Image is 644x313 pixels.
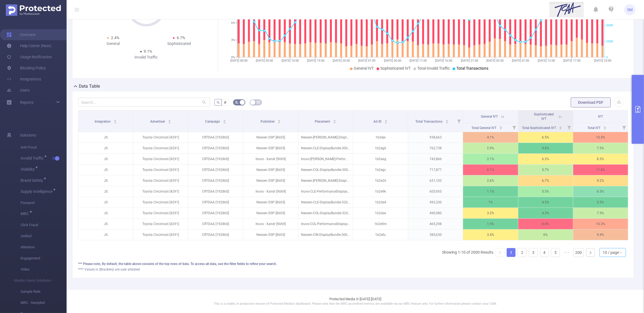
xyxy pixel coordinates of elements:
[540,248,549,257] li: 4
[277,119,281,121] i: icon: caret-up
[333,119,336,122] div: Sort
[512,59,529,62] tspan: [DATE] 07:00
[133,175,188,186] p: Toyota Cincinnati [4291]
[446,121,449,123] i: icon: caret-down
[529,248,538,257] li: 3
[373,120,382,123] span: Ad ID
[111,36,119,40] span: 2.4%
[594,59,611,62] tspan: [DATE] 23:00
[518,219,573,229] p: 8.8%
[168,119,171,121] i: icon: caret-up
[277,121,281,123] i: icon: caret-down
[78,229,133,240] p: JS
[417,66,450,70] span: Total Invalid Traffic
[463,219,518,229] p: 1.5%
[133,154,188,164] p: Toyota Cincinnati [4291]
[518,165,573,175] p: 5.7%
[481,115,498,118] span: General IVT
[133,229,188,240] p: Toyota Cincinnati [4291]
[7,74,41,85] a: Integrations
[78,197,133,208] p: JS
[603,125,607,129] div: Sort
[95,120,112,123] span: Integration
[603,127,607,129] i: icon: caret-down
[144,49,152,54] span: 9.1%
[21,231,67,242] span: Unified
[573,143,628,153] p: 7.5%
[21,167,37,171] span: Visibility
[456,66,488,70] span: Total Transactions
[408,175,463,186] p: 631,103
[78,143,133,153] p: JS
[562,248,571,257] span: •••
[20,97,34,108] a: Reports
[230,59,248,62] tspan: [DATE] 00:00
[518,229,573,240] p: 6%
[562,248,571,257] li: Next 5 Pages
[463,154,518,164] p: 2.1%
[113,119,117,122] div: Sort
[463,132,518,143] p: 4.1%
[113,54,179,60] div: Invalid Traffic
[298,154,353,164] p: Inuvo-[PERSON_NAME]-PerformanceDisplay-300X250-Cross-Device [4226361]
[559,125,562,129] div: Sort
[243,165,298,175] p: Nexxen DSP [8605]
[446,119,449,121] i: icon: caret-up
[463,229,518,240] p: 3.4%
[606,55,608,59] tspan: 0
[78,186,133,197] p: JS
[408,219,463,229] p: 465,298
[243,197,298,208] p: Nexxen DSP [8605]
[496,248,504,257] li: Previous Page
[606,40,613,43] tspan: 250K
[471,126,497,130] span: Total General IVT
[298,186,353,197] p: Inuvo-CLE-PerformanceDisplay-300X250-Cross-Device [4226345]
[188,132,243,143] p: CRTDAA [192860]
[415,120,443,123] span: Total Transactions
[435,59,452,62] tspan: [DATE] 16:00
[573,186,628,197] p: 6.5%
[80,41,146,47] div: General
[551,248,560,257] li: 5
[20,100,34,105] span: Reports
[78,132,133,143] p: JS
[573,248,584,257] li: 200
[507,248,516,257] li: 1
[587,126,601,130] span: Total IVT
[408,197,463,208] p: 492,330
[188,154,243,164] p: CRTDAA [192860]
[298,165,353,175] p: Nexxen-COL-DisplayBundle-300x250-cross-device-market2203 [4901954]
[603,248,619,257] div: 10 / page
[573,229,628,240] p: 9.4%
[408,229,463,240] p: 385,630
[574,248,584,257] a: 200
[534,112,554,121] span: Sophisticated IVT
[353,175,408,186] p: 1b2e26
[353,208,408,218] p: 1b2dse
[298,143,353,153] p: Nexxen-CLE-DisplayBundle-300x250-cross-device-market2203 [4901939]
[573,175,628,186] p: 9.2%
[408,143,463,153] p: 762,738
[307,59,324,62] tspan: [DATE] 15:00
[410,59,427,62] tspan: [DATE] 11:00
[563,59,580,62] tspan: [DATE] 17:00
[243,219,298,229] p: Inuvo - Xandr [9069]
[205,120,221,123] span: Campaign
[518,197,573,208] p: 4.5%
[7,51,52,62] a: Usage Notification
[113,121,117,123] i: icon: caret-down
[78,267,628,272] div: **** Values in (Brackets) are user attested
[463,197,518,208] p: 1%
[353,229,408,240] p: 1b2efu
[529,248,537,257] a: 3
[231,38,235,42] tspan: 3%
[573,197,628,208] p: 5.5%
[6,4,61,16] img: Protected Media
[442,248,493,257] li: Showing 1-10 of 2000 Results
[498,251,502,254] i: icon: left
[408,186,463,197] p: 605,955
[619,251,623,255] i: icon: down
[408,208,463,218] p: 490,980
[243,229,298,240] p: Nexxen DSP [8605]
[565,123,573,132] i: Filter menu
